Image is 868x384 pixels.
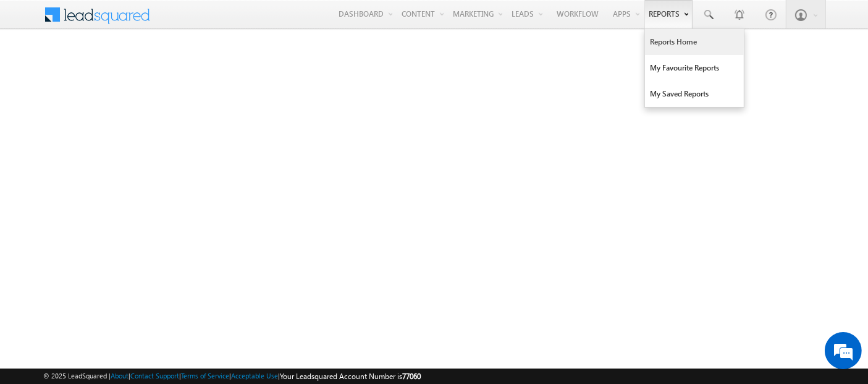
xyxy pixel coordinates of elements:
a: My Saved Reports [645,81,744,107]
span: 77060 [402,372,421,381]
span: Your Leadsquared Account Number is [280,372,421,381]
a: Reports Home [645,29,744,55]
span: © 2025 LeadSquared | | | | | [43,370,421,382]
a: My Favourite Reports [645,55,744,81]
a: Acceptable Use [231,372,278,380]
a: Contact Support [130,372,179,380]
a: About [111,372,129,380]
a: Terms of Service [181,372,229,380]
